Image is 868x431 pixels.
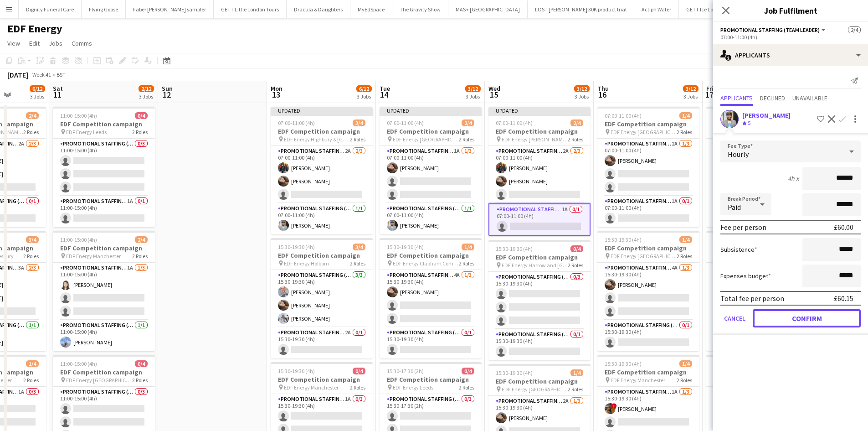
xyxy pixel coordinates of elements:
[679,236,692,243] span: 1/4
[753,309,861,327] button: Confirm
[677,253,692,260] span: 2 Roles
[448,0,528,18] button: MAS+ [GEOGRAPHIC_DATA]
[706,196,808,227] app-card-role: Promotional Staffing (Team Leader)0/107:00-11:00 (4h)
[7,39,20,47] span: View
[706,263,808,320] app-card-role: Promotional Staffing (Flyering Staff)1A0/315:30-19:30 (4h)
[706,120,808,128] h3: EDF Competition campaign
[597,196,699,227] app-card-role: Promotional Staffing (Team Leader)1A0/107:00-11:00 (4h)
[392,0,448,18] button: The Gravity Show
[19,0,82,18] button: Dignity Funeral Care
[634,0,679,18] button: Actiph Water
[66,129,107,135] span: EDF Energy Leeds
[26,112,39,119] span: 2/4
[26,236,39,243] span: 3/4
[160,89,173,100] span: 12
[488,253,591,261] h3: EDF Competition campaign
[271,127,373,135] h3: EDF Competition campaign
[488,329,591,360] app-card-role: Promotional Staffing (Team Leader)0/115:30-19:30 (4h)
[271,146,373,203] app-card-role: Promotional Staffing (Flyering Staff)2A2/307:00-11:00 (4h)[PERSON_NAME][PERSON_NAME]
[353,244,365,250] span: 3/4
[706,320,808,351] app-card-role: Promotional Staffing (Team Leader)0/115:30-19:30 (4h)
[284,260,329,267] span: EDF Energy Holborn
[488,240,591,360] app-job-card: 15:30-19:30 (4h)0/4EDF Competition campaign EDF Energy Harrow and [GEOGRAPHIC_DATA]2 RolesPromoti...
[706,84,714,93] span: Fri
[683,85,699,92] span: 3/12
[278,368,315,374] span: 15:30-19:30 (4h)
[487,89,500,100] span: 15
[23,129,39,135] span: 2 Roles
[706,231,808,351] div: 15:30-19:30 (4h)0/4EDF Competition campaign EDF Energy Hounslow Central2 RolesPromotional Staffin...
[597,231,699,351] div: 15:30-19:30 (4h)1/4EDF Competition campaign EDF Energy [GEOGRAPHIC_DATA]2 RolesPromotional Staffi...
[53,368,155,376] h3: EDF Competition campaign
[679,0,730,18] button: GETT Ice Lollies
[597,263,699,320] app-card-role: Promotional Staffing (Flyering Staff)4A1/315:30-19:30 (4h)[PERSON_NAME]
[713,5,868,16] h3: Job Fulfilment
[23,253,39,260] span: 2 Roles
[611,253,677,260] span: EDF Energy [GEOGRAPHIC_DATA]
[496,119,533,126] span: 07:00-11:00 (4h)
[271,238,373,358] div: 15:30-19:30 (4h)3/4EDF Competition campaign EDF Energy Holborn2 RolesPromotional Staffing (Flyeri...
[596,89,609,100] span: 16
[45,37,66,49] a: Jobs
[720,26,827,33] button: Promotional Staffing (Team Leader)
[570,245,583,252] span: 0/4
[466,93,480,100] div: 3 Jobs
[575,93,589,100] div: 3 Jobs
[53,231,155,351] app-job-card: 11:00-15:00 (4h)2/4EDF Competition campaign EDF Energy Manchester2 RolesPromotional Staffing (Fly...
[53,120,155,128] h3: EDF Competition campaign
[357,93,371,100] div: 3 Jobs
[720,223,766,232] div: Fee per person
[26,37,43,49] a: Edit
[611,377,665,384] span: EDF Energy Manchester
[29,39,40,47] span: Edit
[683,93,698,100] div: 3 Jobs
[568,386,583,393] span: 2 Roles
[488,107,591,114] div: Updated
[568,136,583,143] span: 2 Roles
[597,244,699,252] h3: EDF Competition campaign
[380,107,482,234] app-job-card: Updated07:00-11:00 (4h)2/4EDF Competition campaign EDF Energy [GEOGRAPHIC_DATA]2 RolesPromotional...
[679,112,692,119] span: 1/4
[570,119,583,126] span: 2/4
[728,203,741,212] span: Paid
[597,120,699,128] h3: EDF Competition campaign
[393,136,459,143] span: EDF Energy [GEOGRAPHIC_DATA]
[834,294,853,303] div: £60.15
[387,244,424,250] span: 15:30-19:30 (4h)
[353,368,365,374] span: 0/4
[792,95,827,101] span: Unavailable
[677,377,692,384] span: 2 Roles
[597,368,699,376] h3: EDF Competition campaign
[611,129,677,135] span: EDF Energy [GEOGRAPHIC_DATA]
[139,93,154,100] div: 3 Jobs
[488,107,591,236] div: Updated07:00-11:00 (4h)2/4EDF Competition campaign EDF Energy [PERSON_NAME] Central2 RolesPromoti...
[350,136,365,143] span: 2 Roles
[271,203,373,234] app-card-role: Promotional Staffing (Team Leader)1/107:00-11:00 (4h)[PERSON_NAME]
[353,119,365,126] span: 3/4
[60,360,97,367] span: 11:00-15:00 (4h)
[26,360,39,367] span: 1/4
[502,136,568,143] span: EDF Energy [PERSON_NAME] Central
[677,129,692,135] span: 2 Roles
[7,70,28,79] div: [DATE]
[574,85,590,92] span: 3/12
[380,327,482,358] app-card-role: Promotional Staffing (Team Leader)0/115:30-19:30 (4h)
[380,146,482,203] app-card-role: Promotional Staffing (Flyering Staff)1A1/307:00-11:00 (4h)[PERSON_NAME]
[760,95,785,101] span: Declined
[788,174,799,182] div: 4h x
[605,112,642,119] span: 07:00-11:00 (4h)
[53,320,155,351] app-card-role: Promotional Staffing (Team Leader)1/111:00-15:00 (4h)[PERSON_NAME]
[488,203,591,236] app-card-role: Promotional Staffing (Team Leader)1A0/107:00-11:00 (4h)
[834,223,853,232] div: £60.00
[4,37,24,49] a: View
[488,84,500,93] span: Wed
[462,119,474,126] span: 2/4
[488,146,591,203] app-card-role: Promotional Staffing (Flyering Staff)2A2/307:00-11:00 (4h)[PERSON_NAME][PERSON_NAME]
[271,251,373,260] h3: EDF Competition campaign
[72,39,92,47] span: Comms
[706,107,808,227] app-job-card: 07:00-11:00 (4h)1/4EDF Competition campaign EDF Energy [PERSON_NAME]2 RolesPromotional Staffing (...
